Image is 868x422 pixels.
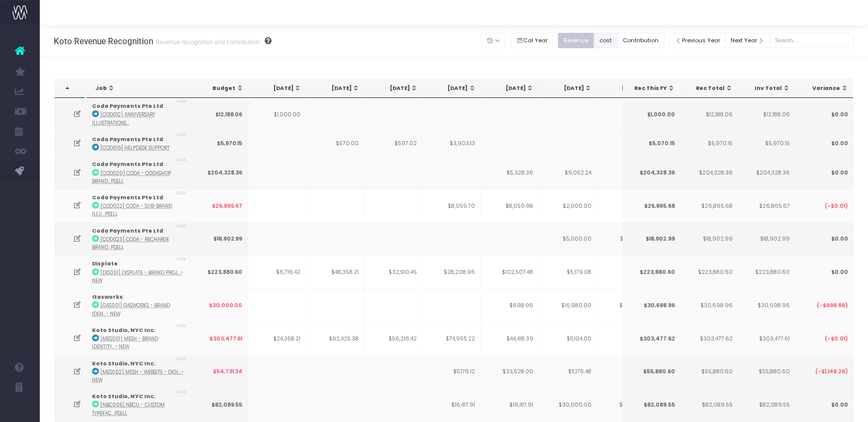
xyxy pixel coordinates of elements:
[177,223,187,230] span: USD
[191,79,249,98] th: Budget: activate to sort column ascending
[825,335,848,343] span: (-$0.01)
[511,33,554,48] button: Cal Year
[55,79,85,98] th: : activate to sort column descending
[87,131,190,156] td: :
[423,189,481,223] td: $8,059.70
[481,355,539,389] td: $33,528.00
[622,223,680,256] td: $18,902.99
[92,336,158,350] abbr: [MES001] Mesh - Brand Identity - Brand - New
[622,322,680,355] td: $303,477.62
[92,302,170,317] abbr: [GAS001] Gasworks - Brand Identity - Brand - New
[725,33,770,48] button: Next Year
[795,388,854,422] td: $0.00
[817,302,848,310] span: (-$698.96)
[680,223,738,256] td: $18,902.99
[597,289,656,322] td: $10,020.00
[539,255,597,289] td: $5,179.08
[737,322,795,355] td: $303,477.61
[92,393,155,400] strong: Koto Studio, NYC Inc.
[177,356,187,363] span: USD
[490,84,534,92] div: [DATE]
[96,84,187,92] div: Job
[622,388,680,422] td: $82,089.55
[680,289,738,322] td: $30,698.96
[177,98,187,105] span: USD
[770,33,854,48] input: Search...
[92,260,118,267] strong: Displate
[594,33,618,48] button: cost
[92,170,171,184] abbr: [COD020] Coda - Codashop Brand - Brand - Upsell
[680,131,738,156] td: $5,970.15
[539,355,597,389] td: $11,176.48
[539,79,597,98] th: Sep 25: activate to sort column ascending
[622,131,680,156] td: $5,070.15
[680,388,738,422] td: $82,089.55
[87,223,190,256] td: :
[825,202,848,210] span: (-$0.01)
[87,289,190,322] td: :
[92,369,184,383] abbr: [MES002] Mesh - Website - Digital - New
[248,255,306,289] td: $6,716.42
[190,322,248,355] td: $303,477.61
[248,98,306,131] td: $1,000.00
[92,194,163,201] strong: Coda Payments Pte Ltd
[92,111,155,126] abbr: [COD012] Anniversary Illustrations
[92,203,172,217] abbr: [COD022] Coda - Sub-Brand Illustrations - Brand - Upsell
[597,189,656,223] td: $8,746.00
[632,84,675,92] div: Rec This FY
[481,322,539,355] td: $44,418.39
[87,98,190,131] td: :
[539,156,597,189] td: $9,052.24
[481,388,539,422] td: $16,417.91
[92,293,123,301] strong: Gasworks
[481,289,539,322] td: $698.96
[423,388,481,422] td: $16,417.91
[670,33,726,48] button: Previous Year
[539,322,597,355] td: $11,104.00
[92,136,163,143] strong: Coda Payments Pte Ltd
[100,145,170,151] abbr: [COD016] Helpdesk Support
[481,255,539,289] td: $102,507.48
[177,389,187,396] span: USD
[87,156,190,189] td: :
[190,98,248,131] td: $12,188.06
[622,255,680,289] td: $223,880.60
[87,322,190,355] td: :
[622,156,680,189] td: $204,328.36
[307,79,365,98] th: May 25: activate to sort column ascending
[597,223,656,256] td: $13,902.99
[190,289,248,322] td: $30,000.00
[617,33,665,48] button: Contribution
[87,388,190,422] td: :
[92,102,163,110] strong: Coda Payments Pte Ltd
[423,131,481,156] td: $3,903.13
[737,156,795,189] td: $204,328.36
[539,223,597,256] td: $5,000.00
[481,189,539,223] td: $8,059.98
[365,322,423,355] td: $56,216.42
[177,323,187,330] span: USD
[796,79,854,98] th: Variance: activate to sort column ascending
[680,79,739,98] th: Rec Total: activate to sort column ascending
[92,402,165,416] abbr: [NBC005] NBCU - Custom Typeface - Brand - Upsell
[190,355,248,389] td: $54,731.34
[622,289,680,322] td: $30,698.96
[680,255,738,289] td: $223,880.60
[737,223,795,256] td: $18,902.99
[306,322,365,355] td: $92,425.38
[423,255,481,289] td: $28,208.96
[622,355,680,389] td: $55,880.60
[815,368,848,376] span: (-$1,149.26)
[597,388,656,422] td: $12,000.00
[482,79,540,98] th: Aug 25: activate to sort column ascending
[423,322,481,355] td: $74,955.22
[622,189,680,223] td: $26,865.68
[190,156,248,189] td: $204,328.36
[680,189,738,223] td: $26,865.68
[737,388,795,422] td: $82,089.55
[54,36,272,46] h3: Koto Revenue Recognition
[558,33,594,48] button: Revenue
[680,322,738,355] td: $303,477.62
[481,156,539,189] td: $5,328.36
[737,98,795,131] td: $12,188.06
